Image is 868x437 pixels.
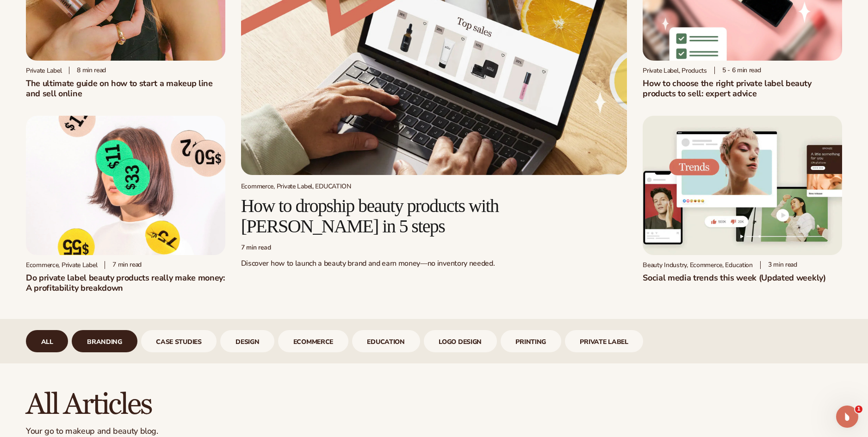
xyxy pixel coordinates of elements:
[26,116,225,256] img: Profitability of private label company
[26,261,97,269] div: Ecommerce, Private Label
[643,273,842,283] h2: Social media trends this week (Updated weekly)
[278,330,348,352] a: ecommerce
[26,330,68,352] div: 1 / 9
[501,330,561,352] a: printing
[105,261,142,269] div: 7 min read
[241,259,627,268] p: Discover how to launch a beauty brand and earn money—no inventory needed.
[220,330,274,352] div: 4 / 9
[26,330,68,352] a: All
[26,116,225,293] a: Profitability of private label company Ecommerce, Private Label 7 min readDo private label beauty...
[72,330,137,352] div: 2 / 9
[424,330,497,352] a: logo design
[424,330,497,352] div: 7 / 9
[565,330,644,352] div: 9 / 9
[241,196,627,237] h2: How to dropship beauty products with [PERSON_NAME] in 5 steps
[352,330,420,352] div: 6 / 9
[278,330,348,352] div: 5 / 9
[26,389,842,420] h2: All articles
[141,330,217,352] div: 3 / 9
[855,406,862,413] span: 1
[836,406,858,428] iframe: Intercom live chat
[72,330,137,352] a: branding
[26,67,62,75] div: Private label
[69,67,106,75] div: 8 min read
[643,116,842,283] a: Social media trends this week (Updated weekly) Beauty Industry, Ecommerce, Education 3 min readSo...
[26,426,842,437] p: Your go to makeup and beauty blog.
[565,330,644,352] a: Private Label
[352,330,420,352] a: Education
[643,116,842,256] img: Social media trends this week (Updated weekly)
[643,261,753,269] div: Beauty Industry, Ecommerce, Education
[643,78,842,99] h2: How to choose the right private label beauty products to sell: expert advice
[643,67,707,75] div: Private Label, Products
[26,78,225,99] h1: The ultimate guide on how to start a makeup line and sell online
[26,273,225,293] h2: Do private label beauty products really make money: A profitability breakdown
[714,67,761,75] div: 5 - 6 min read
[760,261,797,269] div: 3 min read
[241,182,627,190] div: Ecommerce, Private Label, EDUCATION
[220,330,274,352] a: design
[241,244,627,252] div: 7 min read
[501,330,561,352] div: 8 / 9
[141,330,217,352] a: case studies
